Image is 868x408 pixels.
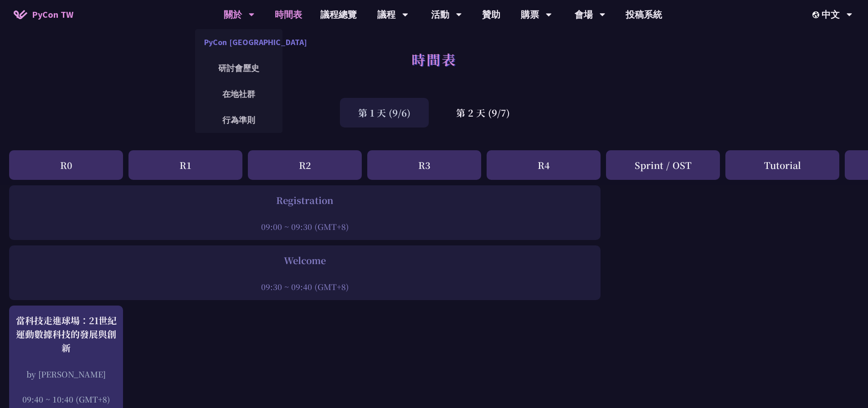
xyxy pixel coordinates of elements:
div: 第 1 天 (9/6) [340,98,429,127]
div: 第 2 天 (9/7) [438,98,528,127]
div: Welcome [14,254,596,267]
div: 09:30 ~ 09:40 (GMT+8) [14,281,596,292]
a: PyCon TW [5,3,82,26]
span: PyCon TW [32,8,73,21]
img: Locale Icon [812,11,822,18]
h1: 時間表 [411,46,457,73]
div: R3 [367,150,481,180]
div: 09:00 ~ 09:30 (GMT+8) [14,221,596,232]
a: 在地社群 [195,83,282,105]
div: 09:40 ~ 10:40 (GMT+8) [14,393,118,405]
div: Sprint / OST [606,150,720,180]
div: 當科技走進球場：21世紀運動數據科技的發展與創新 [14,314,118,355]
a: 行為準則 [195,109,282,131]
a: 研討會歷史 [195,57,282,79]
div: Registration [14,194,596,207]
div: R4 [487,150,601,180]
div: Tutorial [725,150,839,180]
img: Home icon of PyCon TW 2025 [14,10,27,19]
div: R0 [9,150,123,180]
div: R1 [128,150,242,180]
div: R2 [248,150,362,180]
a: 當科技走進球場：21世紀運動數據科技的發展與創新 by [PERSON_NAME] 09:40 ~ 10:40 (GMT+8) [14,314,118,405]
a: PyCon [GEOGRAPHIC_DATA] [195,31,282,53]
div: by [PERSON_NAME] [14,368,118,380]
